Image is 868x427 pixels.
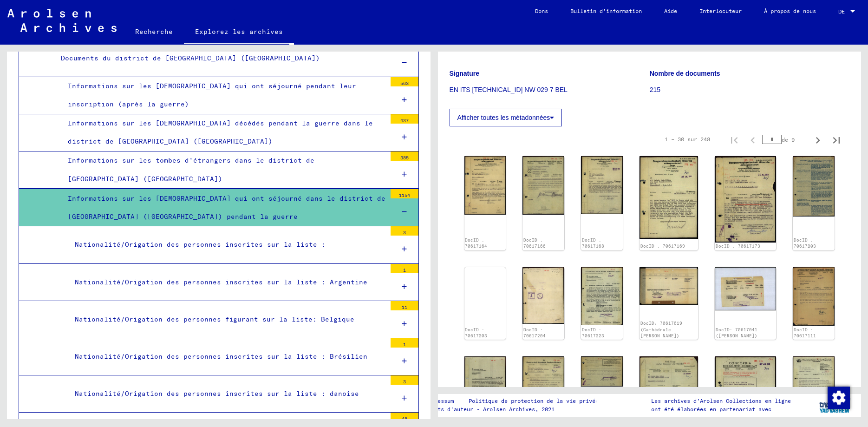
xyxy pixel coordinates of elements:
[522,356,564,414] img: 001.jpg
[716,327,757,339] a: DocID: 70617041 ([PERSON_NAME])
[424,397,461,405] a: Impressum
[640,321,682,338] a: DocID: 70617019 (Cathédrale. [PERSON_NAME])
[124,20,184,43] a: Recherche
[68,348,386,366] div: Nationalité/Origation des personnes inscrites sur la liste : Brésilien
[68,310,386,328] div: Nationalité/Origation des personnes figurant sur la liste: Belgique
[391,413,418,422] div: 48
[391,189,418,198] div: 1154
[651,405,791,414] p: ont été élaborées en partenariat avec
[640,267,698,305] img: 001.jpg
[827,130,846,149] button: Dernière page
[838,8,848,15] span: DE
[450,70,480,77] b: Signature
[809,130,827,149] button: Page suivante
[61,77,386,113] div: Informations sur les [DEMOGRAPHIC_DATA] qui ont séjourné pendant leur inscription (après la guerre)
[640,156,698,239] img: 001.jpg
[581,156,623,214] img: 001.jpg
[68,385,386,403] div: Nationalité/Origation des personnes inscrites sur la liste : danoise
[794,327,816,339] a: DocID : 70617111
[424,405,610,414] p: Droits d'auteur - Arolsen Archives, 2021
[665,135,710,144] div: 1 – 30 sur 248
[391,151,418,161] div: 385
[522,267,564,324] img: 001.jpg
[464,156,506,215] img: 001.jpg
[716,243,760,249] a: DocID : 70617173
[828,387,850,409] img: Modifier le consentement
[582,237,604,249] a: DocID : 70617168
[61,114,386,151] div: Informations sur les [DEMOGRAPHIC_DATA] décédés pendant la guerre dans le district de [GEOGRAPHIC...
[715,156,776,243] img: 001.jpg
[582,327,604,339] a: DocID : 70617223
[391,338,418,348] div: 1
[581,356,623,386] img: 001.jpg
[651,397,791,405] p: Les archives d'Arolsen Collections en ligne
[7,9,117,32] img: Arolsen_neg.svg
[523,327,546,339] a: DocID : 70617204
[61,190,386,226] div: Informations sur les [DEMOGRAPHIC_DATA] qui ont séjourné dans le district de [GEOGRAPHIC_DATA] ([...
[54,49,386,67] div: Documents du district de [GEOGRAPHIC_DATA] ([GEOGRAPHIC_DATA])
[640,243,685,249] a: DocID : 70617169
[391,226,418,236] div: 3
[61,151,386,188] div: Informations sur les tombes d'étrangers dans le district de [GEOGRAPHIC_DATA] ([GEOGRAPHIC_DATA])
[450,85,649,95] p: EN ITS [TECHNICAL_ID] NW 029 7 BEL
[464,356,506,414] img: 001.jpg
[581,267,623,326] img: 001.jpg
[817,394,852,417] img: yv_logo.png
[465,327,487,339] a: DocID : 70617203
[391,114,418,124] div: 437
[391,375,418,385] div: 3
[650,85,849,95] p: 215
[793,156,835,217] img: 001.jpg
[391,264,418,273] div: 1
[523,237,546,249] a: DocID : 70617166
[794,237,816,249] a: DocID : 70617203
[391,77,418,86] div: 563
[793,267,835,326] img: 001.jpg
[184,20,294,45] a: Explorez les archives
[744,130,762,149] button: Page précédente
[650,70,720,77] b: Nombre de documents
[762,135,809,144] div: de 9
[522,156,564,214] img: 001.jpg
[68,236,386,254] div: Nationalité/Origation des personnes inscrites sur la liste :
[391,301,418,310] div: 11
[450,109,562,126] button: Afficher toutes les métadonnées
[461,397,610,405] a: Politique de protection de la vie privée
[465,237,487,249] a: DocID : 70617164
[715,267,776,311] img: 001.jpg
[725,130,744,149] button: Première page
[793,356,835,415] img: 001.jpg
[68,273,386,291] div: Nationalité/Origation des personnes inscrites sur la liste : Argentine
